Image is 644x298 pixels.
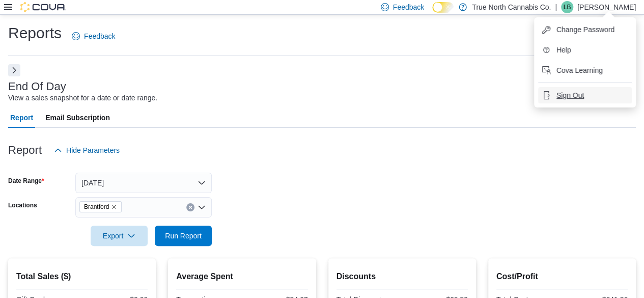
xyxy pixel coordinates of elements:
[79,201,122,212] span: Brantford
[198,203,206,211] button: Open list of options
[556,24,614,35] span: Change Password
[538,42,632,58] button: Help
[496,270,628,283] h2: Cost/Profit
[561,1,573,13] div: Lori Burns
[8,80,66,93] h3: End Of Day
[186,203,194,211] button: Clear input
[577,1,636,13] p: [PERSON_NAME]
[556,45,571,55] span: Help
[472,1,551,13] p: True North Cannabis Co.
[432,2,454,13] input: Dark Mode
[20,2,66,12] img: Cova
[91,226,148,246] button: Export
[564,1,571,13] span: LB
[556,65,603,75] span: Cova Learning
[538,87,632,103] button: Sign Out
[10,107,33,128] span: Report
[111,204,117,210] button: Remove Brantford from selection in this group
[16,270,148,283] h2: Total Sales ($)
[8,177,44,185] label: Date Range
[8,201,37,209] label: Locations
[393,2,424,12] span: Feedback
[176,270,307,283] h2: Average Spent
[66,145,120,155] span: Hide Parameters
[68,26,119,46] a: Feedback
[555,1,557,13] p: |
[337,270,468,283] h2: Discounts
[432,13,433,13] span: Dark Mode
[155,226,212,246] button: Run Report
[84,202,109,212] span: Brantford
[538,21,632,38] button: Change Password
[84,31,115,41] span: Feedback
[8,144,42,156] h3: Report
[97,226,142,246] span: Export
[556,90,584,100] span: Sign Out
[165,231,202,241] span: Run Report
[538,62,632,78] button: Cova Learning
[8,23,62,43] h1: Reports
[50,140,124,160] button: Hide Parameters
[45,107,110,128] span: Email Subscription
[8,93,157,103] div: View a sales snapshot for a date or date range.
[75,173,212,193] button: [DATE]
[8,64,20,76] button: Next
